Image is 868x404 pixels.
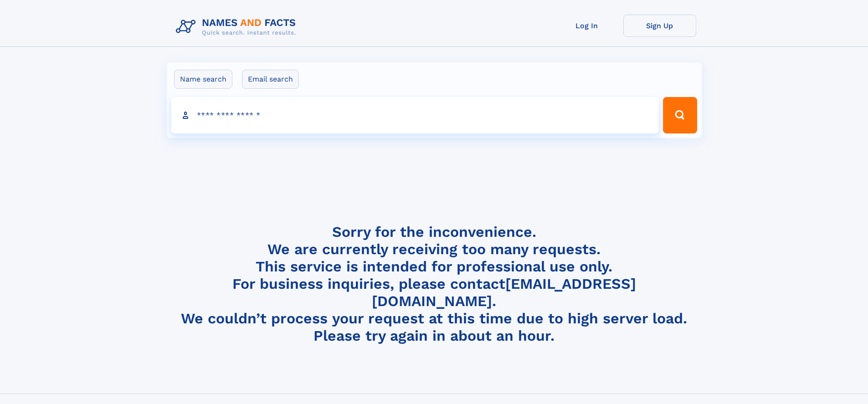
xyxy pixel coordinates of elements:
[372,275,636,310] a: [EMAIL_ADDRESS][DOMAIN_NAME]
[242,70,299,89] label: Email search
[172,15,303,39] img: Logo Names and Facts
[550,15,623,37] a: Log In
[172,223,696,345] h4: Sorry for the inconvenience. We are currently receiving too many requests. This service is intend...
[171,97,659,133] input: search input
[623,15,696,37] a: Sign Up
[174,70,232,89] label: Name search
[663,97,697,133] button: Search Button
